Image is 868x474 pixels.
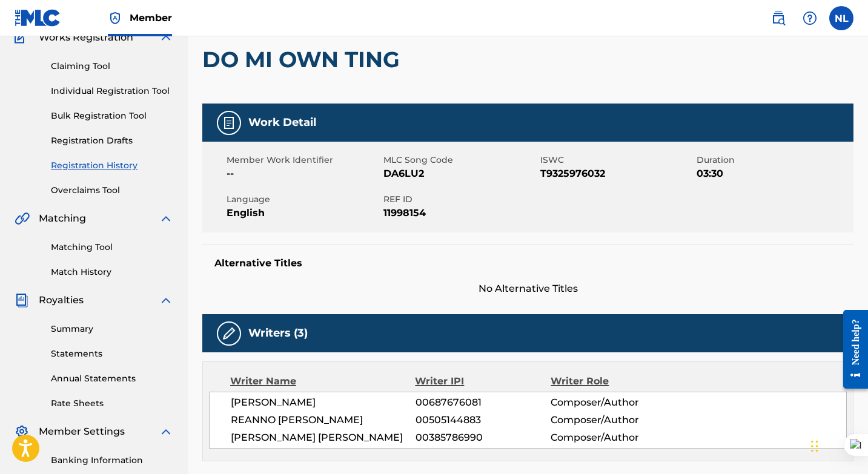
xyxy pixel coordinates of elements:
[51,397,173,410] a: Rate Sheets
[214,257,841,269] h5: Alternative Titles
[51,454,173,467] a: Banking Information
[51,323,173,335] a: Summary
[202,46,406,73] h2: DO MI OWN TING
[202,281,853,296] span: No Alternative Titles
[15,30,30,45] img: Works Registration
[15,424,29,439] img: Member Settings
[415,374,551,389] div: Writer IPI
[227,193,380,206] span: Language
[383,193,537,206] span: REF ID
[227,154,380,166] span: Member Work Identifier
[248,116,316,130] h5: Work Detail
[227,166,380,181] span: --
[159,424,173,439] img: expand
[222,326,236,341] img: Writers
[231,413,416,427] span: REANNO [PERSON_NAME]
[51,184,173,197] a: Overclaims Tool
[230,374,415,389] div: Writer Name
[51,85,173,97] a: Individual Registration Tool
[551,395,674,410] span: Composer/Author
[15,211,30,226] img: Matching
[803,11,817,25] img: help
[829,6,853,30] div: User Menu
[159,293,173,308] img: expand
[248,326,308,340] h5: Writers (3)
[383,206,537,220] span: 11998154
[383,166,537,181] span: DA6LU2
[416,430,551,445] span: 00385786990
[39,424,125,439] span: Member Settings
[51,347,173,360] a: Statements
[416,413,551,427] span: 00505144883
[227,206,380,220] span: English
[51,60,173,73] a: Claiming Tool
[51,159,173,172] a: Registration History
[771,11,786,25] img: search
[697,166,850,181] span: 03:30
[231,395,416,410] span: [PERSON_NAME]
[766,6,790,30] a: Public Search
[383,154,537,166] span: MLC Song Code
[130,11,172,25] span: Member
[231,430,416,445] span: [PERSON_NAME] [PERSON_NAME]
[15,293,29,308] img: Royalties
[540,154,694,166] span: ISWC
[108,11,122,25] img: Top Rightsholder
[807,416,868,474] iframe: Chat Widget
[540,166,694,181] span: T9325976032
[51,134,173,147] a: Registration Drafts
[39,211,86,226] span: Matching
[551,413,674,427] span: Composer/Author
[51,241,173,254] a: Matching Tool
[51,266,173,278] a: Match History
[551,430,674,445] span: Composer/Author
[51,110,173,122] a: Bulk Registration Tool
[159,211,173,226] img: expand
[834,301,868,398] iframe: Resource Center
[551,374,674,389] div: Writer Role
[159,30,173,45] img: expand
[15,9,61,27] img: MLC Logo
[811,428,818,464] div: Drag
[39,30,133,45] span: Works Registration
[697,154,850,166] span: Duration
[51,372,173,385] a: Annual Statements
[222,116,236,130] img: Work Detail
[416,395,551,410] span: 00687676081
[798,6,822,30] div: Help
[39,293,84,308] span: Royalties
